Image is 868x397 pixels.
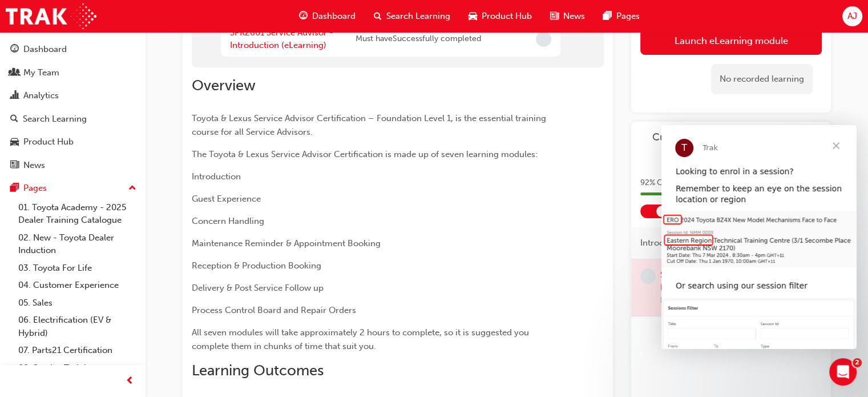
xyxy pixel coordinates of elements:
span: news-icon [10,161,19,171]
span: Pages [616,10,640,23]
span: guage-icon [299,9,308,23]
span: 2 [853,358,862,367]
span: 92 % Completed [640,177,697,190]
span: Guest Experience [192,194,261,204]
a: 04. Customer Experience [14,276,141,294]
span: All seven modules will take approximately 2 hours to complete, so it is suggested you complete th... [192,327,531,351]
span: Must have Successfully completed [356,33,481,46]
a: My Team [5,62,141,83]
a: News [5,155,141,176]
img: Trak [6,3,96,29]
span: pages-icon [603,9,612,23]
a: Product Hub [5,131,141,153]
a: 02. New - Toyota Dealer Induction [14,229,141,259]
div: No recorded learning [711,64,813,94]
span: search-icon [374,9,382,23]
span: search-icon [10,114,18,125]
a: car-iconProduct Hub [459,5,541,28]
a: 01. Toyota Academy - 2025 Dealer Training Catalogue [14,199,141,229]
span: Reception & Production Booking [192,260,321,271]
span: Incomplete [536,31,551,47]
span: chart-icon [10,91,19,101]
span: Learning Outcomes [192,362,324,379]
a: pages-iconPages [594,5,649,28]
span: Delivery & Post Service Follow up [192,283,324,293]
iframe: Intercom live chat [829,358,857,386]
span: Introduction [192,171,241,182]
span: car-icon [469,9,477,23]
a: Search Learning [5,109,141,130]
span: Product Hub [482,10,532,23]
a: 03. Toyota For Life [14,259,141,277]
a: Customer Relationships Learning Plan [640,131,822,157]
span: Overview [192,77,256,94]
button: Launch eLearning module [640,26,822,55]
div: Dashboard [23,43,67,56]
span: Dashboard [312,10,356,23]
div: To be eligible to attempt this learning resource, you must first complete the following: [221,6,560,59]
span: Search Learning [386,10,450,23]
div: My Team [23,66,59,79]
span: prev-icon [126,374,134,388]
span: News [563,10,585,23]
span: Process Control Board and Repair Orders [192,305,356,315]
div: Pages [23,182,47,195]
span: guage-icon [10,45,19,55]
a: 08. Service Training [14,359,141,377]
button: DashboardMy TeamAnalyticsSearch LearningProduct HubNews [5,37,141,178]
span: The Toyota & Lexus Service Advisor Certification is made up of seven learning modules: [192,149,538,159]
div: Analytics [23,89,59,102]
a: 05. Sales [14,294,141,312]
a: Dashboard [5,39,141,60]
span: people-icon [10,68,19,78]
a: search-iconSearch Learning [365,5,459,28]
a: 07. Parts21 Certification [14,342,141,359]
iframe: Intercom live chat message [661,125,857,349]
a: guage-iconDashboard [290,5,365,28]
span: news-icon [550,9,559,23]
span: Concern Handling [192,216,264,226]
div: Product Hub [23,135,74,149]
button: Pages [5,178,141,199]
button: AJ [842,6,862,26]
a: 06. Electrification (EV & Hybrid) [14,311,141,342]
span: up-icon [128,181,136,196]
a: news-iconNews [541,5,594,28]
span: learningRecordVerb_NONE-icon [640,268,656,284]
span: pages-icon [10,183,19,194]
div: News [23,159,45,172]
a: Analytics [5,85,141,106]
span: car-icon [10,137,19,147]
span: Maintenance Reminder & Appointment Booking [192,238,381,248]
span: Toyota & Lexus Service Advisor Certification – Foundation Level 1, is the essential training cour... [192,113,548,137]
span: Introduction [640,236,689,250]
span: AJ [847,10,857,23]
div: Search Learning [23,113,87,126]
